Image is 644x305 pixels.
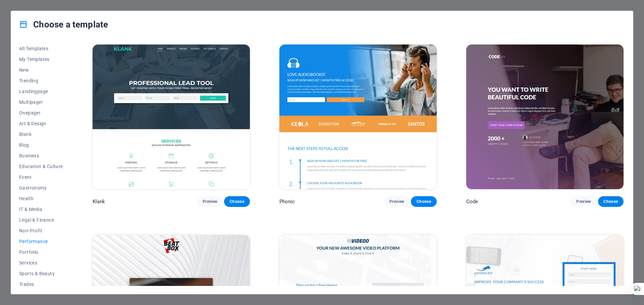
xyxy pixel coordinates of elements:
[197,196,223,207] button: Preview
[19,140,63,150] button: Blog
[19,142,63,148] span: Blog
[384,196,410,207] button: Preview
[19,57,63,62] span: My Templates
[19,118,63,129] button: Art & Design
[466,198,478,205] p: Code
[203,199,217,204] span: Preview
[416,199,431,204] span: Choose
[19,78,63,83] span: Trending
[19,43,63,54] button: All Templates
[19,247,63,257] button: Portfolio
[19,204,63,215] button: IT & Media
[19,182,63,193] button: Gastronomy
[19,185,63,190] span: Gastronomy
[19,110,63,116] span: Onepager
[19,121,63,126] span: Art & Design
[19,268,63,279] button: Sports & Beauty
[19,249,63,255] span: Portfolio
[279,45,437,189] img: Phonic
[19,19,108,30] h4: Choose a template
[19,172,63,182] button: Event
[19,99,63,105] span: Multipager
[19,164,63,169] span: Education & Culture
[19,239,63,244] span: Performance
[19,228,63,233] span: Non-Profit
[19,65,63,75] button: New
[224,196,250,207] button: Choose
[466,45,624,189] img: Code
[19,282,63,287] span: Trades
[229,199,244,204] span: Choose
[19,217,63,223] span: Legal & Finance
[19,279,63,290] button: Trades
[93,198,105,205] p: Klank
[19,236,63,247] button: Performance
[19,54,63,65] button: My Templates
[19,46,63,51] span: All Templates
[19,132,63,137] span: Blank
[19,257,63,268] button: Services
[19,260,63,265] span: Services
[19,215,63,225] button: Legal & Finance
[93,45,250,189] img: Klank
[389,199,404,204] span: Preview
[19,153,63,158] span: Business
[19,89,63,94] span: Landingpage
[571,196,596,207] button: Preview
[19,225,63,236] button: Non-Profit
[19,150,63,161] button: Business
[19,129,63,140] button: Blank
[576,199,591,204] span: Preview
[19,271,63,276] span: Sports & Beauty
[19,67,63,73] span: New
[19,86,63,97] button: Landingpage
[19,174,63,180] span: Event
[603,199,618,204] span: Choose
[19,107,63,118] button: Onepager
[19,207,63,212] span: IT & Media
[19,97,63,107] button: Multipager
[19,196,63,201] span: Health
[598,196,624,207] button: Choose
[19,193,63,204] button: Health
[279,198,295,205] p: Phonic
[411,196,436,207] button: Choose
[19,161,63,172] button: Education & Culture
[19,75,63,86] button: Trending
